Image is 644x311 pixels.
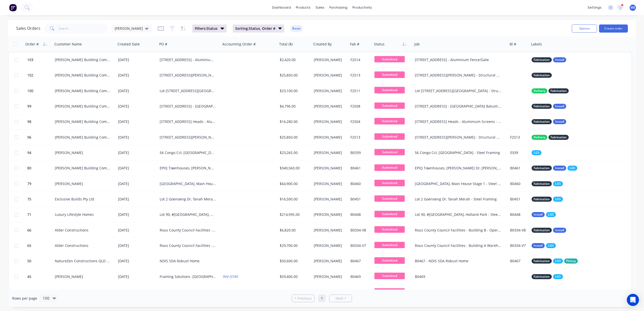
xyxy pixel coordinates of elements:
[118,212,156,217] div: [DATE]
[534,150,539,155] span: LGS
[532,88,569,93] button: DeliveryFabrication
[350,135,369,140] div: F2513
[415,197,502,202] div: Lot 2 Goenoeng Dr, Tanah Merah - Steel Framing
[118,166,156,171] div: [DATE]
[350,166,369,171] div: B0461
[27,104,31,109] span: 99
[532,104,566,109] button: FabricationInstall
[532,212,556,217] button: InstallLGS
[55,135,111,140] div: [PERSON_NAME] Building Company Pty Ltd
[374,226,405,232] span: Submitted
[314,135,345,140] div: [PERSON_NAME]
[350,274,369,279] div: B0469
[26,269,55,284] button: 45
[27,258,31,264] span: 50
[26,238,55,253] button: 65
[26,284,55,300] button: 43
[26,130,55,145] button: 96
[159,42,167,47] div: PO #
[350,243,369,248] div: B0334-V7
[415,104,502,109] div: [STREET_ADDRESS] - [GEOGRAPHIC_DATA] Balustrade
[374,56,405,62] span: Submitted
[510,150,527,155] div: 0339
[350,258,369,264] div: B0467
[415,150,502,155] div: 56 Congo Cct, [GEOGRAPHIC_DATA] - Steel Framing
[279,42,293,47] div: Total ($)
[160,243,216,248] div: Rous County Council Facilities - Building A Warehouse - Additional Wall Framing VAR 07
[26,192,55,207] button: 75
[235,26,275,31] span: Sorting: Status, Order #
[293,4,313,11] div: products
[415,135,502,140] div: [STREET_ADDRESS][PERSON_NAME] - Structural Steel - Rev 2
[26,253,55,269] button: 50
[280,197,308,202] div: $16,500.00
[55,243,111,248] div: Alder Constructions
[54,42,82,47] div: Customer Name
[415,57,502,62] div: [STREET_ADDRESS] - Aluminium Fence/Gate
[532,274,563,279] button: FabricationLGS
[12,296,37,301] span: Rows per page
[415,274,502,279] div: B0469
[195,26,218,31] span: Filters: Status
[27,181,31,186] span: 79
[532,135,569,140] button: DeliveryFabrication
[555,119,564,124] span: Install
[26,68,55,83] button: 102
[25,42,39,47] div: Order #
[280,104,308,109] div: $4,796.00
[314,274,345,279] div: [PERSON_NAME]
[510,166,527,171] div: B0461
[27,135,31,140] span: 96
[297,296,312,301] span: Previous
[414,42,420,47] div: Job
[55,274,111,279] div: [PERSON_NAME]
[627,294,639,306] div: Open Intercom Messenger
[350,228,369,233] div: B0334-V8
[532,150,541,155] button: LGS
[374,102,405,109] span: Submitted
[26,145,55,160] button: 94
[27,197,31,202] span: 75
[350,212,369,217] div: B0448
[374,273,405,279] span: Submitted
[280,274,308,279] div: $59,400.00
[555,181,561,186] span: LGS
[118,88,156,93] div: [DATE]
[569,166,575,171] span: LGS
[160,228,216,233] div: Rous County Council Facilities - Building B - Operable Wall Steel Changes - VAR 08
[510,42,516,47] div: Bl #
[350,73,369,78] div: F2513
[510,135,527,140] div: F2513
[534,88,545,93] span: Delivery
[350,181,369,186] div: B0460
[27,119,31,124] span: 98
[314,150,345,155] div: [PERSON_NAME]
[350,104,369,109] div: F2508
[585,4,604,11] div: settings
[26,99,55,114] button: 99
[27,73,33,78] span: 102
[350,4,374,11] div: productivity
[160,73,216,78] div: [STREET_ADDRESS][PERSON_NAME] - Structural Steel - Rev 2
[280,57,308,62] div: $2,420.00
[551,88,567,93] span: Fabrication
[117,42,140,47] div: Created Date
[118,57,156,62] div: [DATE]
[314,104,345,109] div: [PERSON_NAME]
[222,42,256,47] div: Accounting Order #
[26,176,55,191] button: 79
[233,24,284,33] button: Sorting:Status, Order #
[374,87,405,93] span: Submitted
[314,228,345,233] div: [PERSON_NAME]
[55,212,111,217] div: Luxury Lifestyle Homes
[599,24,628,33] button: Create order
[314,212,345,217] div: [PERSON_NAME]
[26,83,55,98] button: 100
[532,166,577,171] button: FabricationInstallLGS
[118,104,156,109] div: [DATE]
[555,228,564,233] span: Install
[510,212,527,217] div: B0448
[534,243,543,248] span: Install
[532,119,566,124] button: FabricationInstall
[55,197,111,202] div: Exclusive Builds Pty Ltd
